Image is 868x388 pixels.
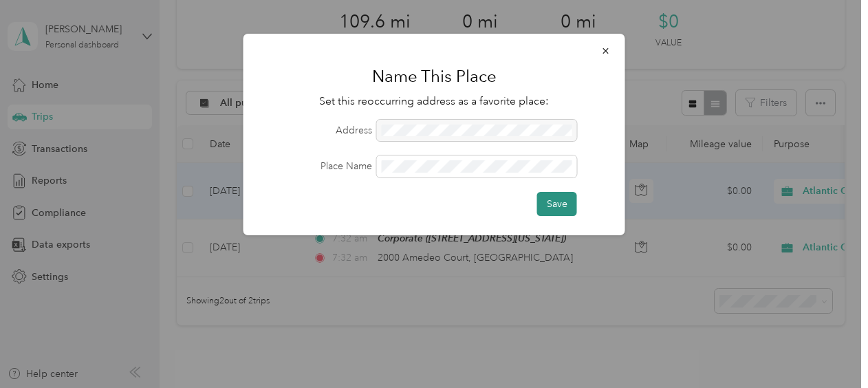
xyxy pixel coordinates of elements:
[791,311,868,388] iframe: Everlance-gr Chat Button Frame
[263,159,372,173] label: Place Name
[263,123,372,138] label: Address
[537,192,577,216] button: Save
[263,93,606,110] p: Set this reoccurring address as a favorite place:
[263,60,606,93] h1: Name This Place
